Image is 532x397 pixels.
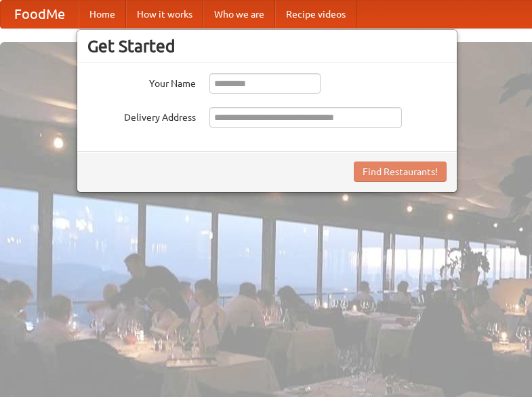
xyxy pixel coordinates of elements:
[1,1,79,28] a: FoodMe
[87,36,447,56] h3: Get Started
[79,1,126,28] a: Home
[275,1,356,28] a: Recipe videos
[87,107,196,124] label: Delivery Address
[126,1,203,28] a: How it works
[87,73,196,90] label: Your Name
[354,162,447,182] button: Find Restaurants!
[203,1,275,28] a: Who we are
